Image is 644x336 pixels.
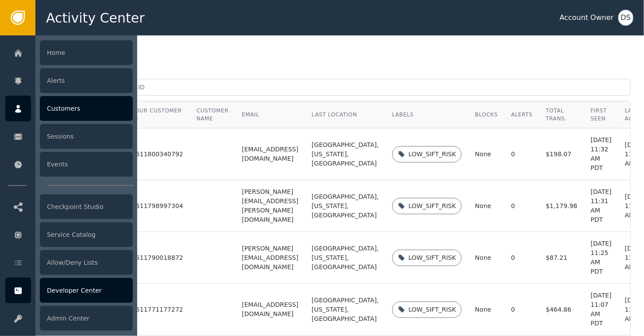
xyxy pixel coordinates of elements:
[40,124,133,149] div: Sessions
[475,201,497,211] div: None
[235,128,305,180] td: [EMAIL_ADDRESS][DOMAIN_NAME]
[505,232,540,284] td: 0
[5,40,133,66] a: Home
[511,111,533,119] div: Alerts
[5,96,133,121] a: Customers
[40,68,133,93] div: Alerts
[409,150,456,159] div: LOW_SIFT_RISK
[5,124,133,149] a: Sessions
[591,107,612,123] div: First Seen
[132,107,183,123] div: Your Customer ID
[132,151,183,158] div: 9511800340792
[539,180,584,232] td: $1,179.98
[618,10,633,26] button: DS
[409,201,456,211] div: LOW_SIFT_RISK
[235,180,305,232] td: [PERSON_NAME][EMAIL_ADDRESS][PERSON_NAME][DOMAIN_NAME]
[5,250,133,275] a: Allow/Deny Lists
[5,194,133,220] a: Checkpoint Studio
[5,305,133,331] a: Admin Center
[505,128,540,180] td: 0
[539,128,584,180] td: $198.07
[584,180,618,232] td: [DATE] 11:31 AM PDT
[40,306,133,331] div: Admin Center
[305,180,386,232] td: [GEOGRAPHIC_DATA], [US_STATE], [GEOGRAPHIC_DATA]
[305,284,386,336] td: [GEOGRAPHIC_DATA], [US_STATE], [GEOGRAPHIC_DATA]
[560,12,614,23] div: Account Owner
[409,253,456,263] div: LOW_SIFT_RISK
[242,111,298,119] div: Email
[49,79,631,96] input: Search by name, email, or ID
[305,128,386,180] td: [GEOGRAPHIC_DATA], [US_STATE], [GEOGRAPHIC_DATA]
[505,284,540,336] td: 0
[40,40,133,65] div: Home
[40,222,133,247] div: Service Catalog
[197,107,229,123] div: Customer Name
[40,152,133,177] div: Events
[235,232,305,284] td: [PERSON_NAME][EMAIL_ADDRESS][DOMAIN_NAME]
[5,222,133,247] a: Service Catalog
[312,111,379,119] div: Last Location
[235,284,305,336] td: [EMAIL_ADDRESS][DOMAIN_NAME]
[305,232,386,284] td: [GEOGRAPHIC_DATA], [US_STATE], [GEOGRAPHIC_DATA]
[546,107,577,123] div: Total Trans.
[539,284,584,336] td: $464.86
[40,250,133,275] div: Allow/Deny Lists
[132,202,183,210] div: 9511798997304
[475,111,497,119] div: Blocks
[475,150,497,159] div: None
[584,284,618,336] td: [DATE] 11:07 AM PDT
[5,278,133,303] a: Developer Center
[505,180,540,232] td: 0
[40,194,133,219] div: Checkpoint Studio
[40,278,133,303] div: Developer Center
[392,111,462,119] div: Labels
[132,306,183,314] div: 9511771177272
[5,68,133,93] a: Alerts
[539,232,584,284] td: $87.21
[584,232,618,284] td: [DATE] 11:25 AM PDT
[475,305,497,314] div: None
[132,254,183,262] div: 9511790018872
[475,253,497,263] div: None
[409,305,456,314] div: LOW_SIFT_RISK
[5,151,133,177] a: Events
[46,8,145,28] span: Activity Center
[584,128,618,180] td: [DATE] 11:32 AM PDT
[40,96,133,121] div: Customers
